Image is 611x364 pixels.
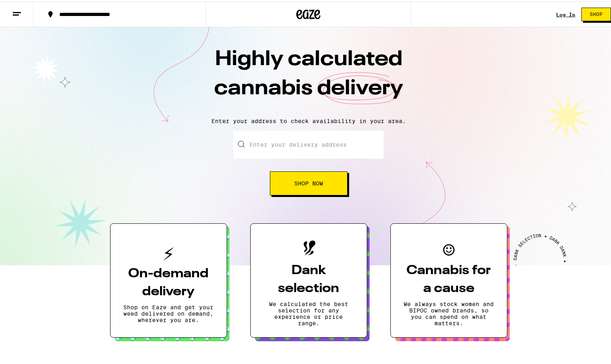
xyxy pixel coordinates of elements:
[110,222,227,336] button: On-demand deliveryShop on Eaze and get your weed delivered on demand, wherever you are.
[404,260,494,296] h3: Cannabis for a cause
[263,299,354,325] p: We calculated the best selection for any experience or price range.
[5,6,58,12] span: Hi. Need any help?
[263,260,354,296] h3: Dank selection
[404,299,494,325] p: We always stock women and BIPOC owned brands, so you can spend on what matters.
[123,263,214,299] h3: On-demand delivery
[250,222,367,336] button: Dank selectionWe calculated the best selection for any experience or price range.
[390,222,507,336] button: Cannabis for a causeWe always stock women and BIPOC owned brands, so you can spend on what matters.
[233,129,384,157] input: Enter your delivery address
[123,302,214,322] p: Shop on Eaze and get your weed delivered on demand, wherever you are.
[8,116,609,123] p: Enter your address to check availability in your area.
[581,6,611,20] button: Shop
[556,10,575,16] a: Log In
[270,170,348,194] button: Shop Now
[294,179,323,185] span: Shop Now
[590,10,603,15] span: Shop
[169,44,449,110] h1: Highly calculated cannabis delivery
